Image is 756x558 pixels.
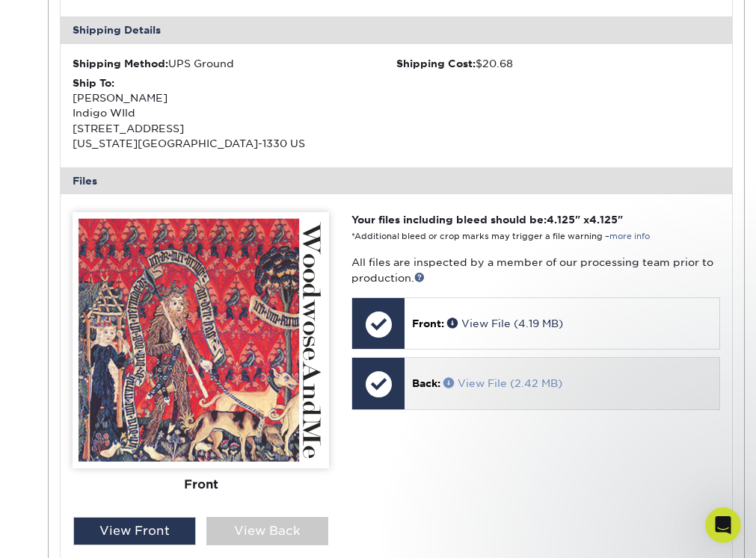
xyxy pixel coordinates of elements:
[589,214,618,226] span: 4.125
[73,75,396,152] div: [PERSON_NAME] Indigo WIld [STREET_ADDRESS] [US_STATE][GEOGRAPHIC_DATA]-1330 US
[73,77,114,89] strong: Ship To:
[61,167,732,194] div: Files
[547,214,575,226] span: 4.125
[351,214,623,226] strong: Your files including bleed should be: " x "
[447,317,563,329] a: View File (4.19 MB)
[396,58,476,69] strong: Shipping Cost:
[351,255,720,285] p: All files are inspected by a member of our processing team prior to production.
[443,377,562,389] a: View File (2.42 MB)
[73,58,168,69] strong: Shipping Method:
[73,517,196,545] div: View Front
[412,377,440,389] span: Back:
[396,56,720,71] div: $20.68
[73,469,329,502] div: Front
[351,232,650,241] small: *Additional bleed or crop marks may trigger a file warning –
[412,317,444,329] span: Front:
[206,517,329,545] div: View Back
[705,507,741,543] iframe: Intercom live chat
[61,16,732,43] div: Shipping Details
[73,56,396,71] div: UPS Ground
[609,232,650,241] a: more info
